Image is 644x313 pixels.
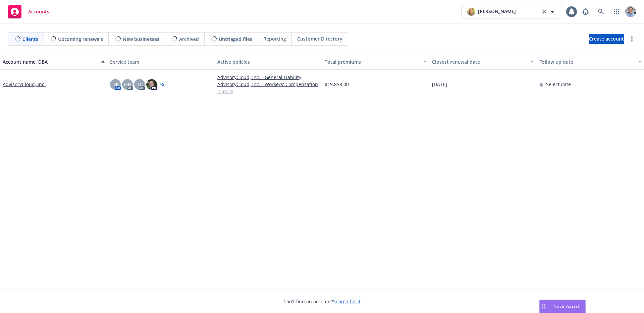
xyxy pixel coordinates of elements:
div: Closest renewal date [432,58,527,65]
button: Follow up date [537,54,644,70]
span: Untriaged files [219,36,252,43]
span: TL [137,81,142,88]
span: Clients [22,36,38,43]
button: photo[PERSON_NAME]clear selection [462,5,562,18]
img: photo [146,79,157,90]
a: Accounts [5,2,52,21]
button: Closest renewal date [429,54,537,70]
div: Follow up date [539,58,634,65]
span: HB [124,81,131,88]
a: 2 more [217,88,319,95]
span: DK [112,81,119,88]
button: Active policies [215,54,322,70]
span: Accounts [28,9,49,14]
img: photo [625,6,636,17]
span: Customer Directory [297,35,342,42]
span: Can't find an account? [283,298,361,305]
a: Switch app [610,5,623,18]
button: Total premiums [322,54,429,70]
a: AdvisoryCloud, Inc. [3,81,46,88]
div: Active policies [217,58,319,65]
a: clear selection [540,8,548,16]
span: New businesses [123,36,159,43]
a: Search for it [333,298,361,305]
span: Select date [546,81,571,88]
div: Drag to move [540,300,548,313]
span: $19,858.00 [325,81,349,88]
span: [PERSON_NAME] [478,8,516,16]
span: Reporting [263,35,286,42]
a: Search [594,5,608,18]
button: Service team [107,54,215,70]
a: more [628,35,636,43]
a: AdvisoryCloud, Inc. - General Liability [217,74,319,81]
a: + 5 [160,82,164,86]
img: photo [467,8,475,16]
div: Service team [110,58,212,65]
div: Account name, DBA [3,58,97,65]
a: Report a Bug [579,5,592,18]
span: Create account [589,33,624,45]
span: [DATE] [432,81,447,88]
div: Total premiums [325,58,419,65]
span: Archived [179,36,199,43]
a: Create account [589,34,624,44]
span: Nova Assist [553,303,580,309]
span: Upcoming renewals [58,36,103,43]
a: AdvisoryCloud, Inc. - Workers' Compensation [217,81,319,88]
button: Nova Assist [539,300,586,313]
